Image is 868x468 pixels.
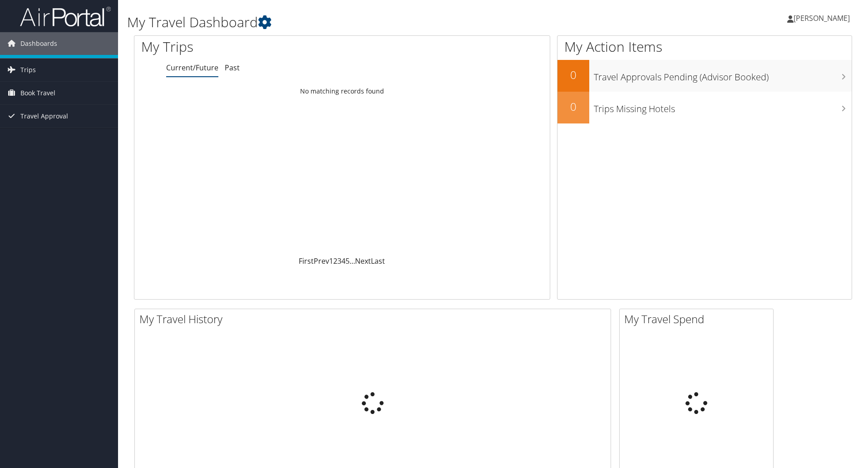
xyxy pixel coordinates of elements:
a: Next [355,256,371,266]
h2: My Travel Spend [624,311,773,327]
td: No matching records found [134,83,550,99]
a: First [299,256,314,266]
span: Book Travel [20,82,55,104]
a: 0Travel Approvals Pending (Advisor Booked) [557,60,852,92]
a: 2 [333,256,337,266]
a: 5 [345,256,350,266]
h2: 0 [557,67,589,83]
h3: Trips Missing Hotels [594,98,852,115]
span: Travel Approval [20,105,68,128]
h1: My Action Items [557,37,852,56]
span: [PERSON_NAME] [794,13,850,23]
a: 1 [329,256,333,266]
span: Dashboards [20,32,57,55]
a: Current/Future [166,63,218,73]
h1: My Trips [141,37,370,56]
a: Prev [314,256,329,266]
a: 0Trips Missing Hotels [557,92,852,123]
a: [PERSON_NAME] [787,5,859,32]
span: Trips [20,59,36,81]
img: airportal-logo.png [20,6,111,27]
a: 3 [337,256,341,266]
a: 4 [341,256,345,266]
a: Past [225,63,240,73]
h1: My Travel Dashboard [127,13,615,32]
h2: 0 [557,99,589,114]
h3: Travel Approvals Pending (Advisor Booked) [594,66,852,84]
a: Last [371,256,385,266]
h2: My Travel History [139,311,611,327]
span: … [350,256,355,266]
